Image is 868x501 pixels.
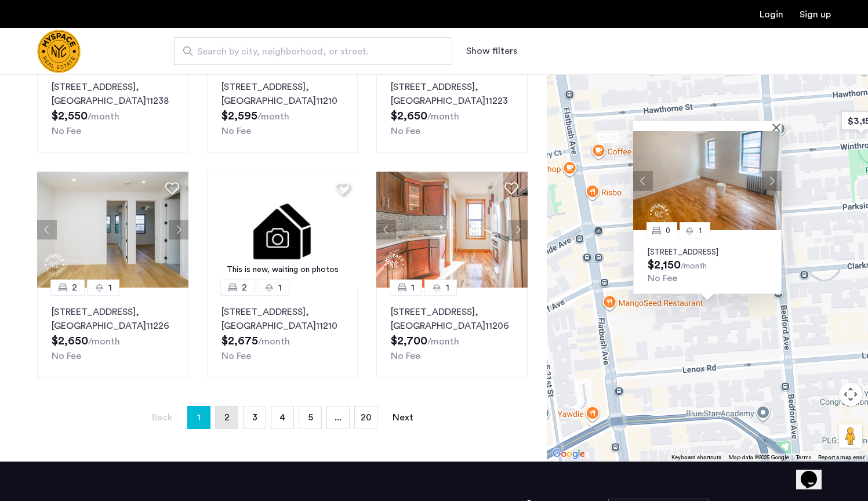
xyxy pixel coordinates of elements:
[648,274,677,283] span: No Fee
[376,288,528,378] a: 11[STREET_ADDRESS], [GEOGRAPHIC_DATA]11206No Fee
[760,10,783,19] a: Login
[671,453,721,462] button: Keyboard shortcuts
[391,335,427,347] span: $2,700
[427,112,459,121] sub: /month
[550,446,588,462] a: Open this area in Google Maps (opens a new window)
[88,337,120,346] sub: /month
[508,220,528,239] button: Next apartment
[376,172,528,288] img: 1997_638581258818871784.jpeg
[221,351,251,361] span: No Fee
[427,337,459,346] sub: /month
[207,288,358,378] a: 21[STREET_ADDRESS], [GEOGRAPHIC_DATA]11210No Fee
[52,351,81,361] span: No Fee
[279,413,285,422] span: 4
[839,383,862,406] button: Map camera controls
[699,227,702,234] span: 1
[335,413,342,422] span: ...
[633,171,653,191] button: Previous apartment
[796,453,811,462] a: Terms (opens in new tab)
[796,455,833,489] iframe: chat widget
[376,63,528,153] a: 21[STREET_ADDRESS], [GEOGRAPHIC_DATA]11223No Fee
[221,110,257,122] span: $2,595
[252,413,257,422] span: 3
[152,413,172,422] span: Back
[174,37,452,65] input: Apartment Search
[391,406,415,429] a: Next
[221,305,344,333] p: [STREET_ADDRESS] 11210
[308,413,313,422] span: 5
[52,126,81,136] span: No Fee
[37,288,188,378] a: 21[STREET_ADDRESS], [GEOGRAPHIC_DATA]11226No Fee
[666,227,670,234] span: 0
[681,262,707,270] sub: /month
[633,131,782,230] img: Apartment photo
[37,172,188,288] img: 1996_638572930804171655.jpeg
[213,264,353,276] div: This is new, waiting on photos
[391,351,420,361] span: No Fee
[221,335,258,347] span: $2,675
[72,281,77,295] span: 2
[242,281,247,295] span: 2
[466,44,517,58] button: Show or hide filters
[818,453,865,462] a: Report a map error
[88,112,119,121] sub: /month
[37,220,57,239] button: Previous apartment
[197,45,420,59] span: Search by city, neighborhood, or street.
[278,281,282,295] span: 1
[108,281,112,295] span: 1
[361,413,372,422] span: 20
[37,30,81,73] img: logo
[391,110,427,122] span: $2,650
[37,63,188,153] a: 11[STREET_ADDRESS], [GEOGRAPHIC_DATA]11238No Fee
[37,406,528,429] nav: Pagination
[728,455,789,460] span: Map data ©2025 Google
[52,110,88,122] span: $2,550
[391,305,513,333] p: [STREET_ADDRESS] 11206
[800,10,831,19] a: Registration
[197,408,201,427] span: 1
[37,30,81,73] a: Cazamio Logo
[258,337,290,346] sub: /month
[446,281,449,295] span: 1
[376,220,396,239] button: Previous apartment
[775,123,783,131] button: Close
[52,305,174,333] p: [STREET_ADDRESS] 11226
[411,281,415,295] span: 1
[52,335,88,347] span: $2,650
[224,413,230,422] span: 2
[550,446,588,462] img: Google
[648,259,681,271] span: $2,150
[207,63,358,153] a: 21[STREET_ADDRESS], [GEOGRAPHIC_DATA]11210No Fee
[391,126,420,136] span: No Fee
[169,220,188,239] button: Next apartment
[391,80,513,108] p: [STREET_ADDRESS] 11223
[839,424,862,448] button: Drag Pegman onto the map to open Street View
[762,171,782,191] button: Next apartment
[257,112,289,121] sub: /month
[207,172,358,288] img: 3.gif
[221,126,251,136] span: No Fee
[221,80,344,108] p: [STREET_ADDRESS] 11210
[52,80,174,108] p: [STREET_ADDRESS] 11238
[648,248,767,257] p: [STREET_ADDRESS]
[207,172,358,288] a: This is new, waiting on photos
